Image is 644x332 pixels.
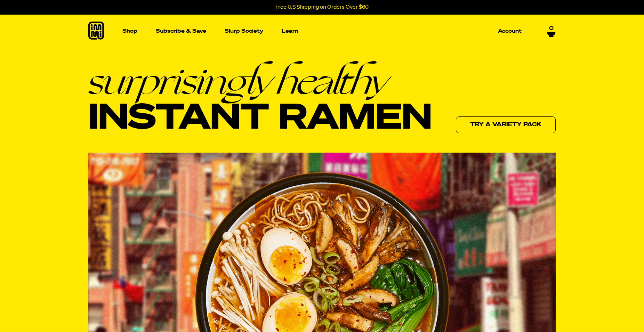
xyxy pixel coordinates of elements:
p: Shop [122,29,137,34]
p: Subscribe & Save [156,29,206,34]
a: Try a variety pack [456,116,556,133]
span: 0 [549,25,554,32]
h1: Instant Ramen [88,62,432,138]
a: Learn [279,15,301,48]
em: surprisingly healthy [88,62,432,100]
a: Slurp Society [222,26,266,37]
p: Account [498,29,522,34]
p: Slurp Society [225,29,263,34]
a: 0 [547,25,556,37]
a: Shop [120,15,140,48]
p: Free U.S Shipping on Orders Over $60 [275,4,369,10]
a: Subscribe & Save [153,26,209,37]
p: Learn [282,29,298,34]
nav: Main navigation [120,15,524,48]
a: Account [495,26,524,37]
